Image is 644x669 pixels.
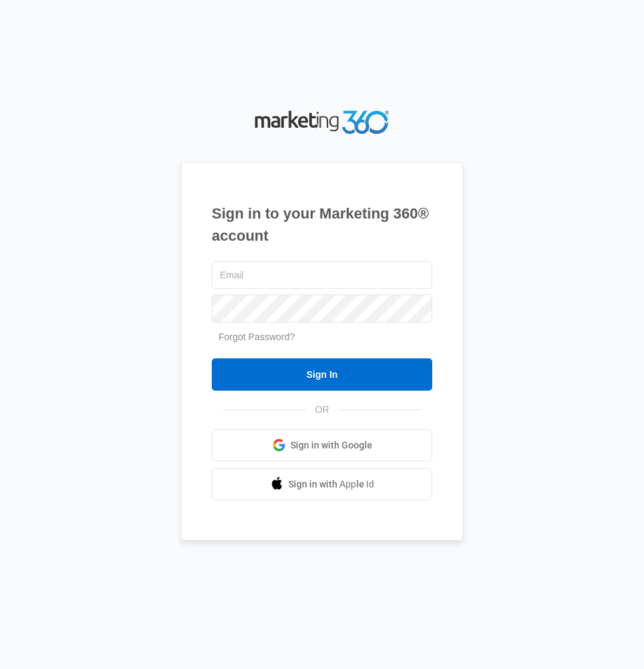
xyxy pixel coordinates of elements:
[306,403,339,417] span: OR
[290,438,372,452] span: Sign in with Google
[212,202,432,247] h1: Sign in to your Marketing 360® account
[212,261,432,289] input: Email
[212,429,432,461] a: Sign in with Google
[212,358,432,391] input: Sign In
[288,477,374,491] span: Sign in with Apple Id
[212,468,432,500] a: Sign in with Apple Id
[218,331,295,342] a: Forgot Password?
